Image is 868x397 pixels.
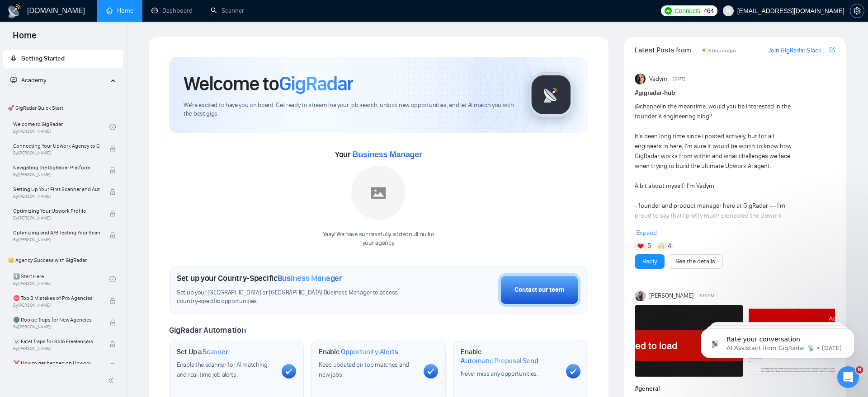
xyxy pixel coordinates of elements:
img: F09HL8K86MB-image%20(1).png [749,305,857,377]
span: GigRadar [279,71,353,96]
a: Welcome to GigRadarBy[PERSON_NAME] [13,117,109,137]
span: Scanner [203,347,228,356]
span: Automatic Proposal Send [461,356,538,365]
a: searchScanner [211,7,244,14]
span: Set up your [GEOGRAPHIC_DATA] or [GEOGRAPHIC_DATA] Business Manager to access country-specific op... [177,289,419,306]
img: Mariia Heshka [635,290,646,301]
span: lock [109,319,116,326]
span: Academy [21,76,46,84]
span: 8 [856,366,863,374]
span: 464 [703,6,713,16]
h1: Enable [319,347,398,356]
span: lock [109,232,116,238]
img: logo [7,4,22,19]
div: Yaay! We have successfully added null null to [323,230,434,248]
span: Optimizing and A/B Testing Your Scanner for Better Results [13,228,100,237]
span: ❌ How to get banned on Upwork [13,359,100,368]
img: ❤️ [637,243,644,249]
a: homeHome [106,7,133,14]
img: F09H8D2MRBR-Screenshot%202025-09-29%20at%2014.54.13.png [635,305,743,377]
span: By [PERSON_NAME] [13,150,100,156]
span: 4 [668,242,671,251]
a: See the details [675,257,715,266]
h1: Set up your Country-Specific [177,273,342,283]
span: 🚀 GigRadar Quick Start [4,99,122,117]
span: By [PERSON_NAME] [13,324,100,330]
span: [PERSON_NAME] [649,291,693,301]
span: Business Manager [352,150,422,159]
span: lock [109,298,116,304]
span: setting [850,7,864,14]
iframe: Intercom notifications message [687,309,868,373]
button: setting [850,4,864,18]
span: Home [5,29,44,48]
h1: Set Up a [177,347,228,356]
span: Your [335,149,422,159]
span: @channel [635,103,661,110]
span: By [PERSON_NAME] [13,172,100,177]
a: export [830,46,835,54]
img: Vadym [635,74,646,84]
span: Connecting Your Upwork Agency to GigRadar [13,141,100,150]
span: lock [109,167,116,173]
span: ☠️ Fatal Traps for Solo Freelancers [13,337,100,346]
span: 3 hours ago [708,47,736,54]
span: By [PERSON_NAME] [13,303,100,308]
span: user [725,8,731,14]
span: Keep updated on top matches and new jobs. [319,361,409,378]
div: Contact our team [514,285,564,295]
a: Reply [642,257,657,266]
img: gigradar-logo.png [528,72,574,117]
button: Contact our team [498,273,580,307]
img: upwork-logo.png [665,7,672,14]
span: lock [109,145,116,152]
span: Never miss any opportunities. [461,370,538,378]
span: Connects: [675,6,702,16]
span: We're excited to have you on board. Get ready to streamline your job search, unlock new opportuni... [184,101,514,118]
span: Vadym [649,74,667,84]
a: 1️⃣ Start HereBy[PERSON_NAME] [13,269,109,289]
span: lock [109,363,116,369]
a: setting [850,7,864,14]
img: placeholder.png [351,166,406,220]
span: Enable the scanner for AI matching and real-time job alerts. [177,361,268,378]
a: dashboardDashboard [151,7,193,14]
span: Academy [10,76,46,84]
span: Opportunity Alerts [341,347,398,356]
span: check-circle [109,276,116,282]
span: double-left [108,376,117,385]
span: Expand [637,229,657,237]
span: rocket [10,55,17,61]
span: By [PERSON_NAME] [13,194,100,199]
h1: Enable [461,347,558,365]
img: 🙌 [658,243,665,249]
span: [DATE] [673,75,685,83]
span: Optimizing Your Upwork Profile [13,206,100,215]
span: 👑 Agency Success with GigRadar [4,251,122,269]
span: 🌚 Rookie Traps for New Agencies [13,315,100,324]
span: lock [109,189,116,195]
span: Latest Posts from the GigRadar Community [635,44,700,56]
span: Navigating the GigRadar Platform [13,163,100,172]
span: ⛔ Top 3 Mistakes of Pro Agencies [13,294,100,303]
span: Getting Started [21,55,65,62]
span: By [PERSON_NAME] [13,237,100,243]
h1: # general [635,384,835,394]
button: See the details [668,254,723,269]
h1: # gigradar-hub [635,88,835,98]
span: 5 [647,242,651,251]
div: in the meantime, would you be interested in the founder’s engineering blog? It’s been long time s... [635,102,795,360]
span: GigRadar Automation [169,325,245,335]
span: check-circle [109,124,116,130]
p: your agency . [323,239,434,248]
h1: Welcome to [184,71,353,96]
span: lock [109,341,116,347]
a: Join GigRadar Slack Community [768,46,828,56]
button: Reply [635,254,665,269]
span: 3:10 PM [699,292,714,300]
span: lock [109,210,116,217]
